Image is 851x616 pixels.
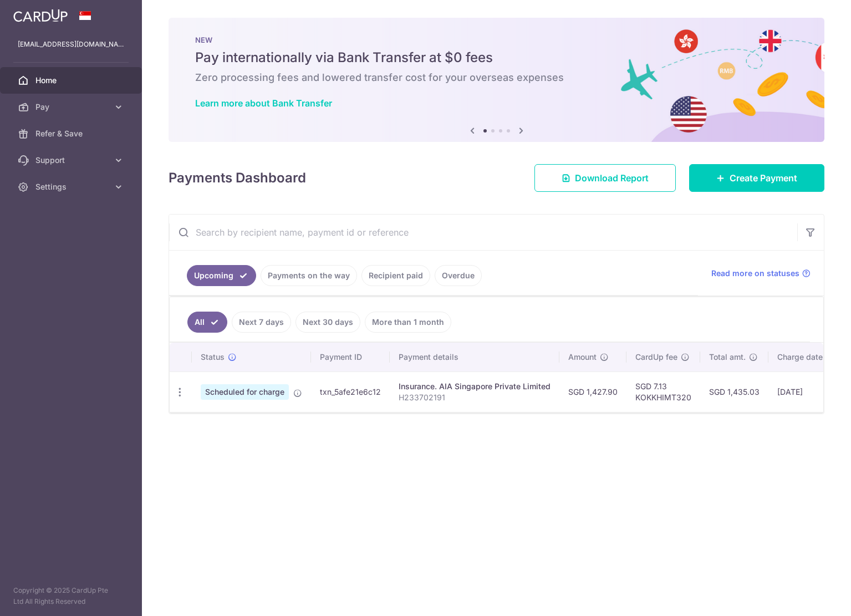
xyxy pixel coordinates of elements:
[365,312,451,333] a: More than 1 month
[169,18,824,142] img: Bank transfer banner
[201,384,289,400] span: Scheduled for charge
[534,164,676,192] a: Download Report
[13,9,68,22] img: CardUp
[709,352,746,363] span: Total amt.
[35,181,109,192] span: Settings
[730,171,797,185] span: Create Payment
[711,268,799,279] span: Read more on statuses
[232,312,291,333] a: Next 7 days
[295,312,360,333] a: Next 30 days
[169,168,306,188] h4: Payments Dashboard
[711,268,811,279] a: Read more on statuses
[575,171,649,185] span: Download Report
[201,352,225,363] span: Status
[399,392,551,403] p: H233702191
[635,352,677,363] span: CardUp fee
[195,71,798,84] h6: Zero processing fees and lowered transfer cost for your overseas expenses
[35,101,109,113] span: Pay
[568,352,597,363] span: Amount
[35,75,109,86] span: Home
[261,265,357,286] a: Payments on the way
[195,35,798,44] p: NEW
[18,39,124,50] p: [EMAIL_ADDRESS][DOMAIN_NAME]
[777,352,823,363] span: Charge date
[361,265,430,286] a: Recipient paid
[35,128,109,139] span: Refer & Save
[626,371,700,412] td: SGD 7.13 KOKKHIMT320
[390,343,559,371] th: Payment details
[399,381,551,392] div: Insurance. AIA Singapore Private Limited
[35,155,109,166] span: Support
[700,371,768,412] td: SGD 1,435.03
[768,371,844,412] td: [DATE]
[435,265,482,286] a: Overdue
[689,164,824,192] a: Create Payment
[195,98,332,109] a: Learn more about Bank Transfer
[187,312,227,333] a: All
[187,265,256,286] a: Upcoming
[169,215,797,250] input: Search by recipient name, payment id or reference
[559,371,626,412] td: SGD 1,427.90
[311,371,390,412] td: txn_5afe21e6c12
[195,49,798,67] h5: Pay internationally via Bank Transfer at $0 fees
[311,343,390,371] th: Payment ID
